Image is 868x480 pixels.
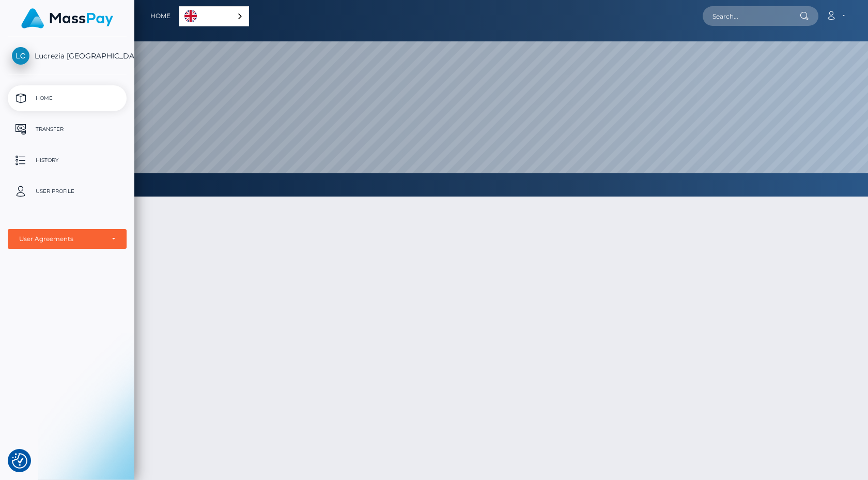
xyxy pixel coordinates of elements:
[12,184,122,199] p: User Profile
[12,122,122,137] p: Transfer
[8,51,127,61] span: Lucrezia [GEOGRAPHIC_DATA] Calabrese
[179,6,249,26] aside: Language selected: English
[703,6,800,26] input: Search...
[8,116,127,142] a: Transfer
[19,235,104,243] div: User Agreements
[12,153,122,168] p: History
[12,91,122,106] p: Home
[8,85,127,111] a: Home
[12,453,27,469] img: Revisit consent button
[150,5,171,27] a: Home
[179,7,249,26] a: English
[21,8,113,28] img: MassPay
[12,453,27,469] button: Consent Preferences
[8,178,127,204] a: User Profile
[8,229,127,249] button: User Agreements
[179,6,249,26] div: Language
[8,147,127,173] a: History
